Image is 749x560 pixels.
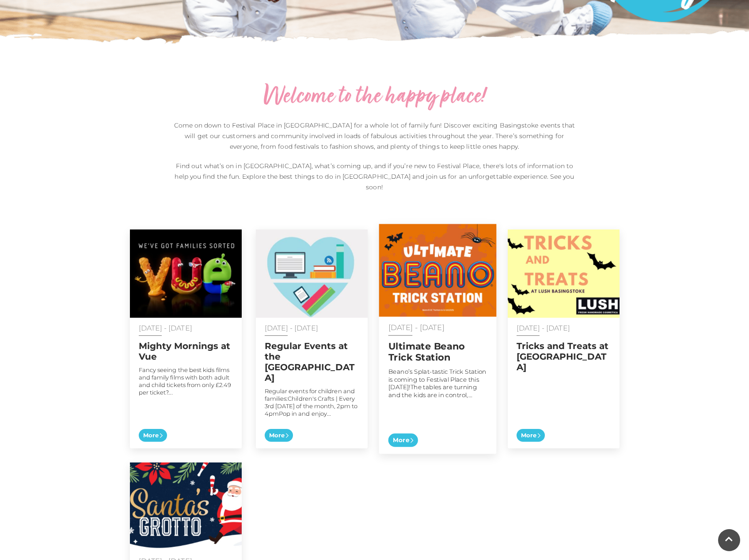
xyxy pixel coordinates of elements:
[130,462,242,551] img: Santa's Grotto, Basingstoke, Hampshire
[265,324,359,332] p: [DATE] - [DATE]
[171,120,578,152] p: Come on down to Festival Place in [GEOGRAPHIC_DATA] for a whole lot of family fun! Discover excit...
[265,387,359,417] p: Regular events for children and families:Children's Crafts | Every 3rd [DATE] of the month, 2pm t...
[139,429,167,442] span: More
[508,229,620,448] a: [DATE] - [DATE] Tricks and Treats at [GEOGRAPHIC_DATA] More
[139,341,233,362] h2: Mighty Mornings at Vue
[517,429,545,442] span: More
[139,366,233,396] p: Fancy seeing the best kids films and family films with both adult and child tickets from only £2....
[388,341,487,363] h2: Ultimate Beano Trick Station
[379,224,496,317] img: Trick or Treat Takeover | Festival Place | Basingstoke | Hampshire
[379,224,496,454] a: [DATE] - [DATE] Ultimate Beano Trick Station Beano’s Splat-tastic Trick Station is coming to Fest...
[388,323,487,331] p: [DATE] - [DATE]
[517,341,611,372] h2: Tricks and Treats at [GEOGRAPHIC_DATA]
[139,324,233,332] p: [DATE] - [DATE]
[388,368,487,399] p: Beano’s Splat-tastic Trick Station is coming to Festival Place this [DATE]!The tables are turning...
[388,433,418,447] span: More
[265,341,359,383] h2: Regular Events at the [GEOGRAPHIC_DATA]
[171,161,578,192] p: Find out what’s on in [GEOGRAPHIC_DATA], what’s coming up, and if you’re new to Festival Place, t...
[517,324,611,332] p: [DATE] - [DATE]
[265,429,293,442] span: More
[171,83,578,111] h2: Welcome to the happy place!
[256,229,368,448] a: [DATE] - [DATE] Regular Events at the [GEOGRAPHIC_DATA] Regular events for children and families:...
[130,229,242,448] a: [DATE] - [DATE] Mighty Mornings at Vue Fancy seeing the best kids films and family films with bot...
